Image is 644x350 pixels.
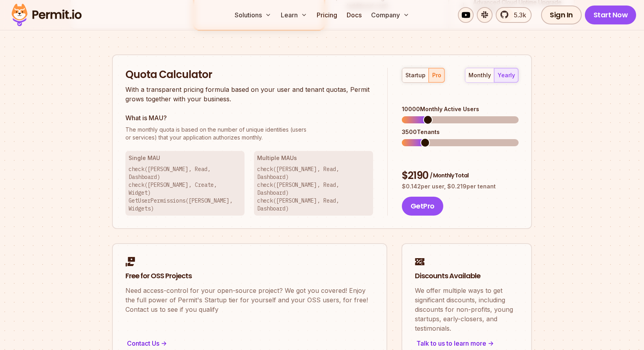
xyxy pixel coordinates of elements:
div: 10000 Monthly Active Users [402,105,519,113]
a: Pricing [314,7,340,23]
p: check([PERSON_NAME], Read, Dashboard) check([PERSON_NAME], Read, Dashboard) check([PERSON_NAME], ... [257,165,370,212]
div: 3500 Tenants [402,128,519,136]
span: 5.3k [509,10,526,20]
p: check([PERSON_NAME], Read, Dashboard) check([PERSON_NAME], Create, Widget) GetUserPermissions([PE... [129,165,241,212]
h2: Quota Calculator [125,68,373,82]
p: With a transparent pricing formula based on your user and tenant quotas, Permit grows together wi... [125,85,373,104]
p: or services) that your application authorizes monthly. [125,126,373,141]
h3: What is MAU? [125,113,373,123]
button: Solutions [231,7,274,23]
h2: Free for OSS Projects [125,271,374,281]
a: Start Now [585,6,637,24]
img: Permit logo [8,2,85,28]
span: -> [161,339,167,348]
div: startup [405,71,426,79]
h3: Multiple MAUs [257,154,370,162]
p: $ 0.142 per user, $ 0.219 per tenant [402,182,519,190]
span: The monthly quota is based on the number of unique identities (users [125,126,373,134]
a: 5.3k [496,7,532,23]
button: GetPro [402,197,443,216]
span: / Monthly Total [430,171,469,179]
span: -> [488,339,494,348]
div: monthly [469,71,491,79]
p: We offer multiple ways to get significant discounts, including discounts for non-profits, young s... [415,286,519,333]
a: Docs [343,7,365,23]
a: Sign In [541,6,582,24]
div: Contact Us [125,338,374,349]
p: Need access-control for your open-source project? We got you covered! Enjoy the full power of Per... [125,286,374,314]
button: Company [368,7,413,23]
div: Talk to us to learn more [415,338,519,349]
h3: Single MAU [129,154,241,162]
div: $ 2190 [402,169,519,183]
button: Learn [278,7,310,23]
h2: Discounts Available [415,271,519,281]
